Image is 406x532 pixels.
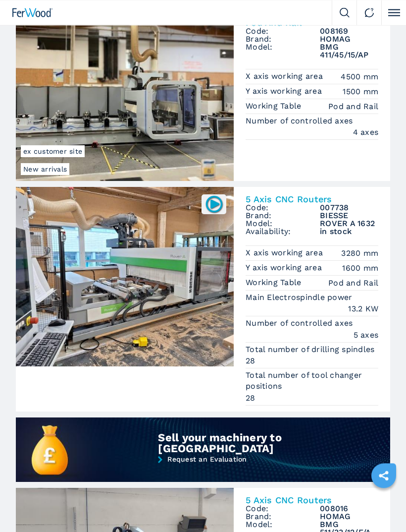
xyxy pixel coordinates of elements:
[340,8,350,18] img: Search
[12,8,53,17] img: Ferwood
[353,127,379,138] em: 4 axes
[320,513,378,521] h3: HOMAG
[246,101,304,112] p: Working Table
[320,228,378,236] span: in stock
[371,464,396,488] a: sharethis
[204,195,224,214] img: 007738
[364,487,399,525] iframe: Chat
[320,44,378,59] h3: BMG 411/45/15/AP
[328,278,378,289] em: Pod and Rail
[246,44,320,59] span: Model:
[320,505,378,513] h3: 008016
[16,456,390,482] a: Request an Evaluation
[246,293,355,303] p: Main Electrospindle power
[246,263,324,274] p: Y axis working area
[246,220,320,228] span: Model:
[246,505,320,513] span: Code:
[21,164,69,176] span: New arrivals
[246,345,377,355] p: Total number of drilling spindles
[16,2,234,181] img: CNC Machine Centres With Pod And Rail HOMAG BMG 411/45/15/AP
[354,330,379,341] em: 5 axes
[21,146,85,158] span: ex customer site
[246,370,378,393] p: Total number of tool changer positions
[246,116,355,127] p: Number of controlled axes
[381,0,406,25] button: Click to toggle menu
[328,101,378,113] em: Pod and Rail
[246,36,320,44] span: Brand:
[246,513,320,521] span: Brand:
[246,204,320,212] span: Code:
[246,228,320,236] span: Availability:
[246,393,378,404] em: 28
[246,496,378,505] h2: 5 Axis CNC Routers
[320,28,378,36] h3: 008169
[320,204,378,212] h3: 007738
[341,71,378,83] em: 4500 mm
[246,195,378,204] h2: 5 Axis CNC Routers
[364,8,374,18] img: Contact us
[246,86,324,97] p: Y axis working area
[16,2,390,181] a: CNC Machine Centres With Pod And Rail HOMAG BMG 411/45/15/APNew arrivalsex customer siteCNC Machi...
[16,187,390,412] a: 5 Axis CNC Routers BIESSE ROVER A 16320077385 Axis CNC RoutersCode:007738Brand:BIESSEModel:ROVER ...
[246,28,320,36] span: Code:
[246,248,325,259] p: X axis working area
[320,36,378,44] h3: HOMAG
[158,433,390,455] div: Sell your machinery to [GEOGRAPHIC_DATA]
[341,248,378,259] em: 3280 mm
[320,212,378,220] h3: BIESSE
[343,86,378,98] em: 1500 mm
[246,318,355,329] p: Number of controlled axes
[348,303,378,315] em: 13.2 KW
[246,71,325,82] p: X axis working area
[246,278,304,289] p: Working Table
[246,355,378,367] em: 28
[246,212,320,220] span: Brand:
[342,263,378,274] em: 1600 mm
[320,220,378,228] h3: ROVER A 1632
[16,187,234,367] img: 5 Axis CNC Routers BIESSE ROVER A 1632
